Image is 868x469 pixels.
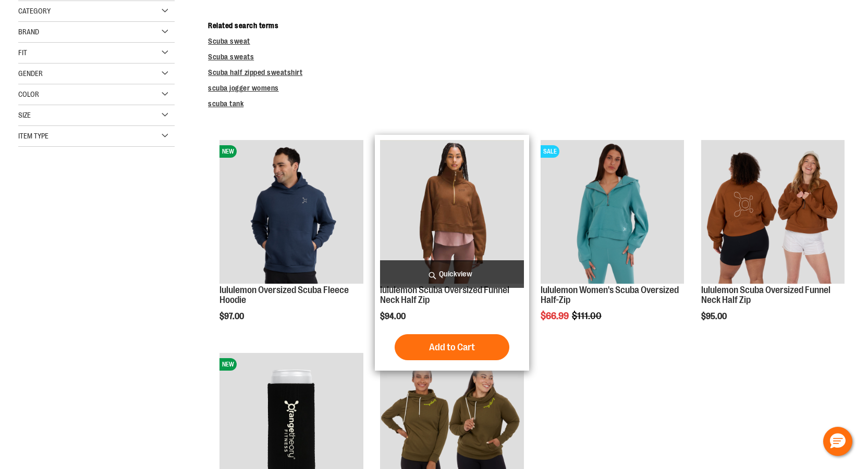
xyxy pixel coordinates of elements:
[219,140,363,285] a: lululemon Oversized Scuba Fleece HoodieNEW
[541,311,570,321] span: $66.99
[429,341,475,353] span: Add to Cart
[18,28,39,36] span: Brand
[18,48,27,57] span: Fit
[701,140,845,283] img: Main view of lululemon Womens Scuba Oversized Funnel Neck
[208,99,243,108] a: scuba tank
[823,427,852,456] button: Hello, have a question? Let’s chat.
[701,312,728,321] span: $95.00
[219,358,237,371] span: NEW
[380,312,407,321] span: $94.00
[219,145,237,158] span: NEW
[214,135,368,348] div: product
[208,37,250,45] a: Scuba sweat
[18,132,48,140] span: Item Type
[701,140,845,285] a: Main view of lululemon Womens Scuba Oversized Funnel Neck
[380,260,523,288] a: Quickview
[541,140,684,285] a: Product image for lululemon Womens Scuba Oversized Half ZipSALE
[541,145,559,158] span: SALE
[572,311,603,321] span: $111.00
[208,20,850,31] dt: Related search terms
[219,285,349,306] a: lululemon Oversized Scuba Fleece Hoodie
[18,7,51,15] span: Category
[208,53,254,61] a: Scuba sweats
[535,135,689,348] div: product
[208,84,279,92] a: scuba jogger womens
[395,334,509,360] button: Add to Cart
[375,135,529,371] div: product
[541,285,679,306] a: lululemon Women's Scuba Oversized Half-Zip
[701,285,830,306] a: lululemon Scuba Oversized Funnel Neck Half Zip
[219,312,246,321] span: $97.00
[696,135,850,348] div: product
[18,111,31,119] span: Size
[208,68,302,77] a: Scuba half zipped sweatshirt
[380,140,523,283] img: lululemon Scuba Oversized Funnel Neck Half Zip
[380,140,523,285] a: lululemon Scuba Oversized Funnel Neck Half Zip
[219,140,363,283] img: lululemon Oversized Scuba Fleece Hoodie
[380,285,509,306] a: lululemon Scuba Oversized Funnel Neck Half Zip
[18,69,43,78] span: Gender
[541,140,684,283] img: Product image for lululemon Womens Scuba Oversized Half Zip
[18,90,39,98] span: Color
